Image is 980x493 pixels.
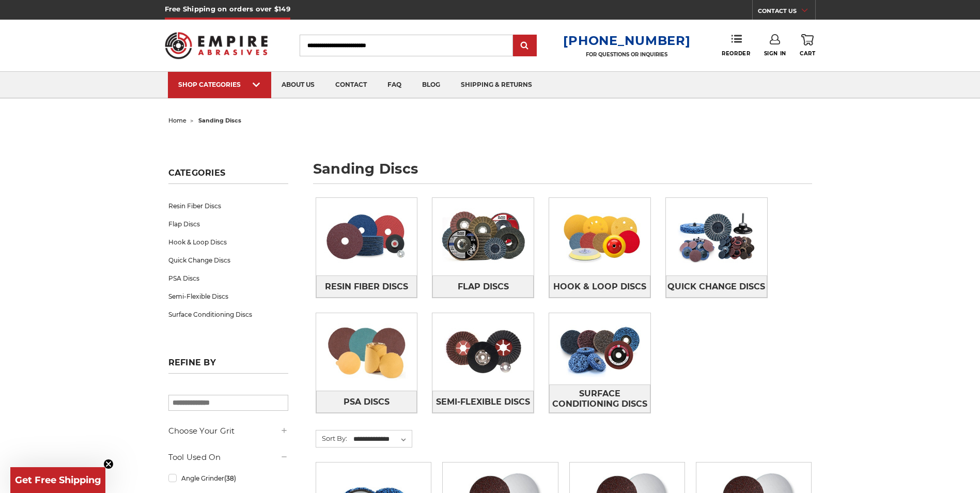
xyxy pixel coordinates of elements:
[168,168,288,184] h5: Categories
[168,469,288,487] a: Angle Grinder
[412,72,450,98] a: blog
[316,275,417,298] a: Resin Fiber Discs
[800,50,815,57] span: Cart
[758,5,815,20] a: CONTACT US
[377,72,412,98] a: faq
[436,393,530,411] span: Semi-Flexible Discs
[550,385,650,413] span: Surface Conditioning Discs
[432,201,534,272] img: Flap Discs
[325,72,377,98] a: contact
[168,287,288,305] a: Semi-Flexible Discs
[549,275,650,298] a: Hook & Loop Discs
[316,316,417,388] img: PSA Discs
[316,430,347,446] label: Sort By:
[563,51,690,58] p: FOR QUESTIONS OR INQUIRIES
[515,36,535,56] input: Submit
[667,278,765,296] span: Quick Change Discs
[313,162,812,184] h1: sanding discs
[549,201,650,272] img: Hook & Loop Discs
[168,117,186,124] a: home
[198,117,241,124] span: sanding discs
[316,391,417,413] a: PSA Discs
[432,275,534,298] a: Flap Discs
[168,233,288,251] a: Hook & Loop Discs
[168,451,288,464] h5: Tool Used On
[458,278,509,296] span: Flap Discs
[549,313,650,384] img: Surface Conditioning Discs
[800,34,815,57] a: Cart
[10,467,105,493] div: Get Free ShippingClose teaser
[325,278,408,296] span: Resin Fiber Discs
[764,50,786,57] span: Sign In
[168,215,288,233] a: Flap Discs
[432,316,534,388] img: Semi-Flexible Discs
[666,201,767,272] img: Quick Change Discs
[432,391,534,413] a: Semi-Flexible Discs
[666,275,767,298] a: Quick Change Discs
[168,251,288,269] a: Quick Change Discs
[316,201,417,272] img: Resin Fiber Discs
[168,305,288,323] a: Surface Conditioning Discs
[15,474,101,486] span: Get Free Shipping
[563,33,690,48] a: [PHONE_NUMBER]
[103,459,114,469] button: Close teaser
[168,425,288,437] h5: Choose Your Grit
[271,72,325,98] a: about us
[352,432,412,447] select: Sort By:
[344,393,390,411] span: PSA Discs
[224,474,236,482] span: (38)
[450,72,542,98] a: shipping & returns
[722,50,750,57] span: Reorder
[168,269,288,287] a: PSA Discs
[722,34,750,56] a: Reorder
[168,358,288,374] h5: Refine by
[165,25,268,66] img: Empire Abrasives
[553,278,646,296] span: Hook & Loop Discs
[168,197,288,215] a: Resin Fiber Discs
[178,81,261,88] div: SHOP CATEGORIES
[549,384,650,413] a: Surface Conditioning Discs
